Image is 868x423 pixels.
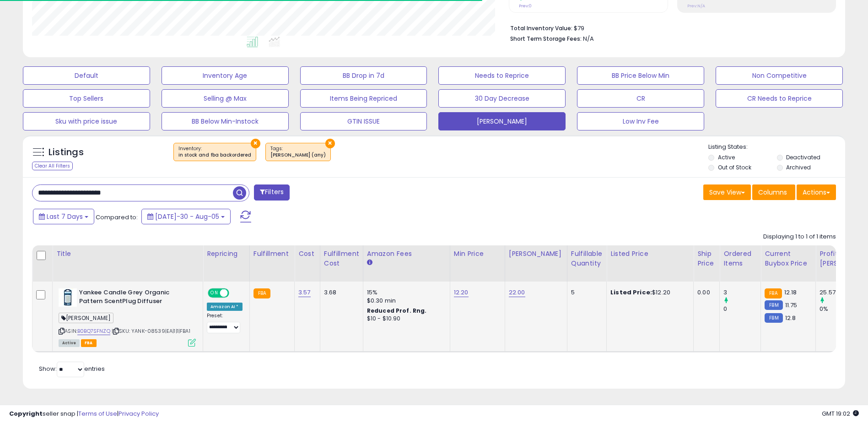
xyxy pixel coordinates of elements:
[763,233,836,241] div: Displaying 1 to 1 of 1 items
[610,249,690,259] div: Listed Price
[155,212,219,221] span: [DATE]-30 - Aug-05
[119,409,159,418] a: Privacy Policy
[697,288,712,297] div: 0.00
[509,288,525,297] a: 22.00
[325,139,335,148] button: ×
[510,22,829,33] li: $79
[228,289,243,297] span: OFF
[703,184,751,200] button: Save View
[253,288,270,298] small: FBA
[765,300,782,310] small: FBM
[81,339,97,347] span: FBA
[324,249,359,268] div: Fulfillment Cost
[209,289,220,297] span: ON
[254,184,290,201] button: Filters
[162,66,289,85] button: Inventory Age
[298,249,316,259] div: Cost
[577,89,704,108] button: CR
[59,313,113,323] span: [PERSON_NAME]
[178,152,251,158] div: in stock and fba backordered
[723,249,757,268] div: Ordered Items
[577,66,704,85] button: BB Price Below Min
[784,288,797,297] span: 12.18
[300,66,427,85] button: BB Drop in 7d
[610,288,652,297] b: Listed Price:
[251,139,260,148] button: ×
[367,297,443,305] div: $0.30 min
[577,112,704,130] button: Low Inv Fee
[509,249,563,259] div: [PERSON_NAME]
[178,145,251,159] span: Inventory :
[454,288,469,297] a: 12.20
[162,112,289,130] button: BB Below Min-Instock
[571,288,599,297] div: 5
[797,184,836,200] button: Actions
[367,315,443,323] div: $10 - $10.90
[571,249,603,268] div: Fulfillable Quantity
[438,89,566,108] button: 30 Day Decrease
[438,66,566,85] button: Needs to Reprice
[718,153,735,161] label: Active
[59,288,77,307] img: 41-N0jqOR1L._SL40_.jpg
[718,163,751,171] label: Out of Stock
[716,66,843,85] button: Non Competitive
[367,259,372,267] small: Amazon Fees.
[752,184,795,200] button: Columns
[56,249,199,259] div: Title
[23,66,150,85] button: Default
[765,249,812,268] div: Current Buybox Price
[786,153,820,161] label: Deactivated
[270,152,326,158] div: [PERSON_NAME] (any)
[9,409,43,418] strong: Copyright
[298,288,311,297] a: 3.57
[112,327,190,335] span: | SKU: YANK-08539|EA|1|1|FBA1
[510,24,572,32] b: Total Inventory Value:
[765,313,782,323] small: FBM
[822,409,859,418] span: 2025-08-13 19:02 GMT
[207,313,243,333] div: Preset:
[785,314,796,322] span: 12.8
[270,145,326,159] span: Tags :
[9,410,159,418] div: seller snap | |
[77,327,110,335] a: B0BQ7SFNZQ
[510,35,582,43] b: Short Term Storage Fees:
[96,213,138,222] span: Compared to:
[367,288,443,297] div: 15%
[141,209,231,224] button: [DATE]-30 - Aug-05
[583,34,594,43] span: N/A
[39,364,105,373] span: Show: entries
[32,162,73,170] div: Clear All Filters
[23,89,150,108] button: Top Sellers
[49,146,84,159] h5: Listings
[207,249,246,259] div: Repricing
[162,89,289,108] button: Selling @ Max
[33,209,94,224] button: Last 7 Days
[324,288,356,297] div: 3.68
[300,112,427,130] button: GTIN ISSUE
[438,112,566,130] button: [PERSON_NAME]
[786,163,811,171] label: Archived
[785,301,798,309] span: 11.75
[23,112,150,130] button: Sku with price issue
[723,305,760,313] div: 0
[723,288,760,297] div: 3
[47,212,83,221] span: Last 7 Days
[687,3,705,9] small: Prev: N/A
[207,303,243,311] div: Amazon AI *
[59,288,196,346] div: ASIN:
[708,143,845,152] p: Listing States:
[697,249,716,268] div: Ship Price
[253,249,291,259] div: Fulfillment
[59,339,80,347] span: All listings currently available for purchase on Amazon
[454,249,501,259] div: Min Price
[519,3,532,9] small: Prev: 0
[367,307,427,315] b: Reduced Prof. Rng.
[610,288,686,297] div: $12.20
[765,288,782,298] small: FBA
[716,89,843,108] button: CR Needs to Reprice
[78,409,117,418] a: Terms of Use
[300,89,427,108] button: Items Being Repriced
[367,249,446,259] div: Amazon Fees
[758,188,787,197] span: Columns
[79,288,190,308] b: Yankee Candle Grey Organic Pattern ScentPlug Diffuser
